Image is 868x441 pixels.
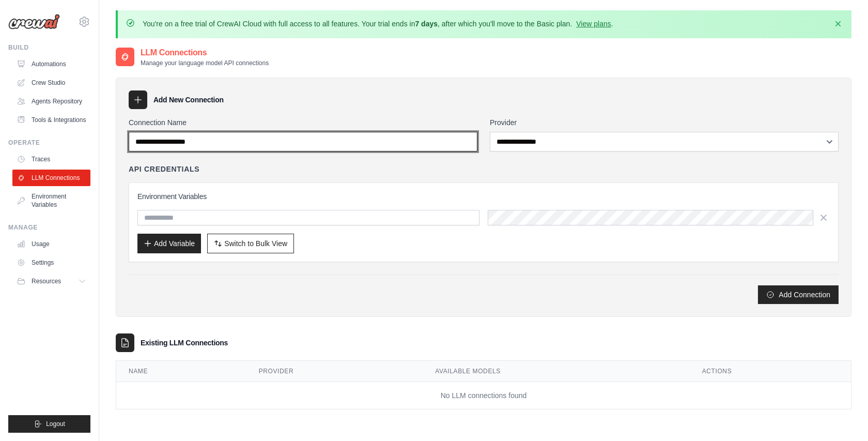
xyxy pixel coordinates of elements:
a: Crew Studio [12,74,90,91]
td: No LLM connections found [116,382,851,409]
strong: 7 days [415,20,438,28]
a: Environment Variables [12,188,90,213]
img: Logo [8,14,60,29]
th: Available Models [423,361,689,382]
a: Usage [12,236,90,252]
span: Switch to Bulk View [224,238,287,249]
h4: API Credentials [129,164,199,174]
span: Resources [32,277,61,285]
div: Build [8,43,90,52]
h2: LLM Connections [141,47,269,59]
th: Provider [246,361,423,382]
span: Logout [46,420,65,428]
th: Name [116,361,246,382]
button: Add Connection [758,285,839,304]
a: Automations [12,56,90,72]
h3: Existing LLM Connections [141,338,228,348]
button: Logout [8,415,90,433]
a: View plans [576,20,611,28]
label: Provider [490,117,839,128]
p: You're on a free trial of CrewAI Cloud with full access to all features. Your trial ends in , aft... [143,19,613,29]
h3: Environment Variables [137,191,830,202]
a: LLM Connections [12,170,90,186]
div: Manage [8,223,90,232]
label: Connection Name [129,117,477,128]
a: Settings [12,254,90,271]
a: Traces [12,151,90,168]
a: Tools & Integrations [12,112,90,128]
th: Actions [690,361,851,382]
h3: Add New Connection [153,95,224,105]
button: Add Variable [137,234,201,253]
button: Switch to Bulk View [207,234,294,253]
button: Resources [12,273,90,290]
a: Agents Repository [12,93,90,110]
div: Operate [8,139,90,147]
p: Manage your language model API connections [141,59,269,67]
